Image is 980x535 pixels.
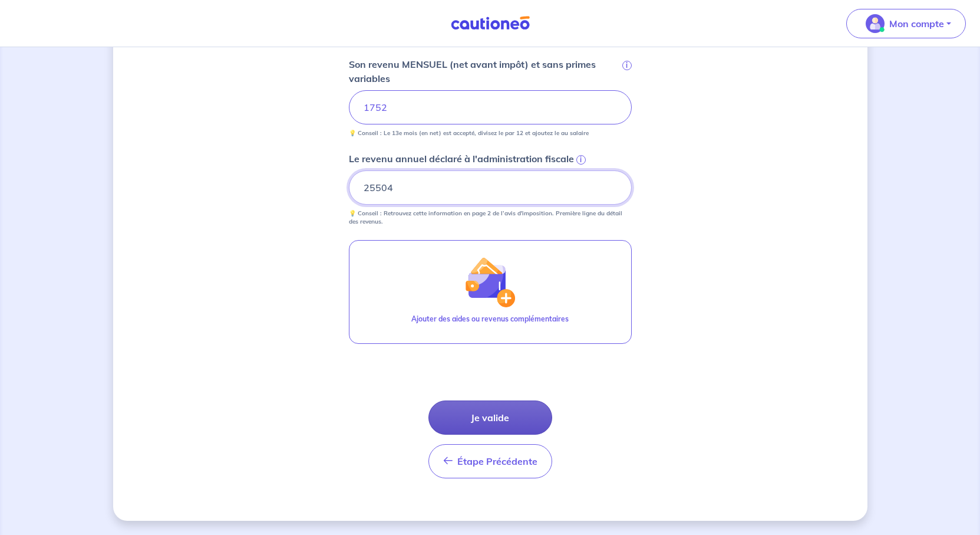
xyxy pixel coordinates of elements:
[349,90,632,124] input: Ex : 1 500 € net/mois
[349,152,574,166] p: Le revenu annuel déclaré à l'administration fiscale
[349,240,632,344] button: illu_wallet.svgAjouter des aides ou revenus complémentaires
[349,129,589,137] p: 💡 Conseil : Le 13e mois (en net) est accepté, divisez le par 12 et ajoutez le au salaire
[446,16,534,31] img: Cautioneo
[622,61,632,70] span: i
[349,57,620,86] p: Son revenu MENSUEL (net avant impôt) et sans primes variables
[349,170,632,205] input: 20000€
[349,209,632,226] p: 💡 Conseil : Retrouvez cette information en page 2 de l’avis d'imposition. Première ligne du détai...
[457,455,537,467] span: Étape Précédente
[428,444,552,478] button: Étape Précédente
[866,14,885,33] img: illu_account_valid_menu.svg
[428,401,552,435] button: Je valide
[576,155,586,165] span: i
[889,17,944,31] p: Mon compte
[411,314,569,324] p: Ajouter des aides ou revenus complémentaires
[464,257,515,307] img: illu_wallet.svg
[846,9,966,38] button: illu_account_valid_menu.svgMon compte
